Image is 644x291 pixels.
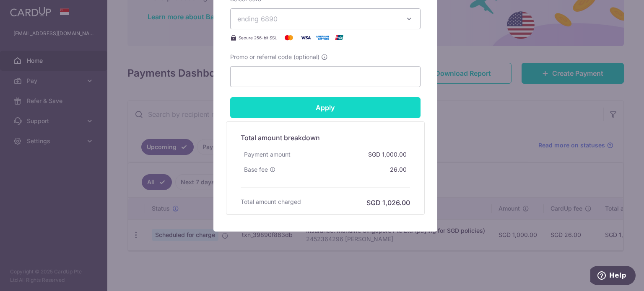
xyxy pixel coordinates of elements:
span: ending 6890 [237,15,278,23]
button: ending 6890 [230,8,421,29]
h5: Total amount breakdown [241,133,410,143]
iframe: Opens a widget where you can find more information [590,266,636,287]
img: American Express [314,33,331,43]
h6: Total amount charged [241,198,301,206]
img: UnionPay [331,33,348,43]
div: 26.00 [387,162,410,177]
div: Payment amount [241,147,294,162]
img: Visa [297,33,314,43]
span: Secure 256-bit SSL [239,34,277,41]
div: SGD 1,000.00 [365,147,410,162]
img: Mastercard [280,33,297,43]
span: Base fee [244,165,268,174]
span: Promo or referral code (optional) [230,53,319,61]
h6: SGD 1,026.00 [366,198,410,208]
input: Apply [230,97,421,118]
